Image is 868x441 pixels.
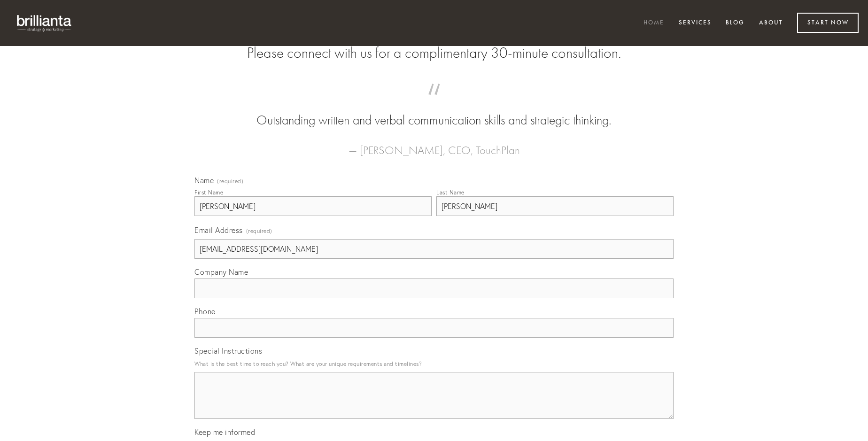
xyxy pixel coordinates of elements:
[209,130,659,160] figcaption: — [PERSON_NAME], CEO, TouchPlan
[797,13,859,33] a: Start Now
[436,189,465,196] div: Last Name
[194,225,243,235] span: Email Address
[753,15,789,31] a: About
[209,93,659,111] span: “
[194,176,214,185] span: Name
[9,9,80,37] img: brillianta - research, strategy, marketing
[217,178,243,184] span: (required)
[194,189,223,196] div: First Name
[673,15,718,31] a: Services
[246,224,272,237] span: (required)
[637,15,670,31] a: Home
[209,93,659,130] blockquote: Outstanding written and verbal communication skills and strategic thinking.
[194,44,674,62] h2: Please connect with us for a complimentary 30-minute consultation.
[194,357,674,370] p: What is the best time to reach you? What are your unique requirements and timelines?
[720,15,751,31] a: Blog
[194,267,248,277] span: Company Name
[194,427,255,437] span: Keep me informed
[194,307,216,316] span: Phone
[194,346,262,356] span: Special Instructions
